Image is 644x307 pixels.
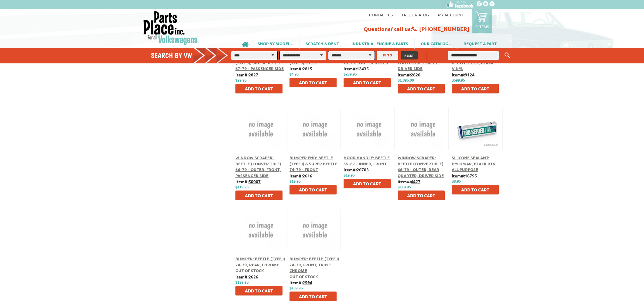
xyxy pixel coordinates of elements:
[245,193,273,198] span: Add to Cart
[235,185,248,189] span: $119.95
[235,274,258,279] b: item#:
[452,155,495,172] a: Silicone Sealant: Hylomar, Black RTV All Purpose
[357,167,369,172] u: 20703
[299,294,327,299] span: Add to Cart
[289,292,337,301] button: Add to Cart
[398,191,445,200] button: Add to Cart
[344,173,355,177] span: $19.95
[289,78,337,87] button: Add to Cart
[452,185,499,194] button: Add to Cart
[235,179,261,184] b: item#:
[151,51,234,60] h4: Search by VW
[415,38,457,49] a: OUR CATALOG
[461,187,489,192] span: Add to Cart
[289,185,337,194] button: Add to Cart
[245,86,273,91] span: Add to Cart
[452,173,477,178] b: item#:
[289,274,318,279] span: Out of stock
[369,12,393,17] a: Contact us
[353,181,381,186] span: Add to Cart
[398,179,420,184] b: item#:
[402,12,429,17] a: Free Catalog
[248,274,258,279] u: 2626
[475,24,489,29] p: 0 items
[289,179,301,184] span: $19.95
[245,288,273,293] span: Add to Cart
[452,72,474,77] b: item#:
[289,256,339,273] a: Bumper: Beetle (Type I) 74-79, Front, Triple Chrome
[289,286,303,290] span: $189.95
[357,66,369,71] u: 12435
[398,155,444,178] a: Window Scraper: Beetle (Convertible) 66-79 - Outer, Rear Quarter, Driver Side
[235,256,285,267] a: Bumper: Beetle (Type I) 74-79, Rear, Chrome
[289,72,299,76] span: $4.95
[248,72,258,77] u: 2827
[404,53,414,58] span: RESET
[289,173,312,178] b: item#:
[344,78,391,87] button: Add to Cart
[398,84,445,93] button: Add to Cart
[465,173,477,178] u: 18795
[344,72,357,76] span: $239.95
[411,179,420,184] u: 4427
[398,72,420,77] b: item#:
[457,38,503,49] a: REQUEST A PART
[235,191,283,200] button: Add to Cart
[303,66,312,71] u: 2815
[398,185,411,189] span: $119.95
[143,11,198,46] img: Parts Place Inc!
[377,51,398,60] button: FIND
[345,38,414,49] a: INDUSTRIAL ENGINE & PARTS
[452,84,499,93] button: Add to Cart
[465,72,474,77] u: 9124
[235,72,258,77] b: item#:
[472,9,492,33] a: 0 items
[344,179,391,188] button: Add to Cart
[248,179,261,184] u: 50007
[344,155,390,166] a: Hood Handle: Beetle 55-67 - Inner, Front
[503,50,512,60] button: Keyword Search
[289,155,337,172] a: Bumper End: Beetle (Type I) & Super Beetle 74-79 - Front
[303,280,312,285] u: 2594
[353,80,381,85] span: Add to Cart
[452,78,465,83] span: $599.95
[235,84,283,93] button: Add to Cart
[235,78,247,83] span: $29.95
[235,286,283,295] button: Add to Cart
[299,187,327,192] span: Add to Cart
[299,80,327,85] span: Add to Cart
[407,193,435,198] span: Add to Cart
[235,268,264,273] span: Out of stock
[411,72,420,77] u: 2820
[289,280,312,285] b: item#:
[344,54,394,65] a: Gas Tank: Super Beetle 75-79 - Fuel Injected
[300,38,345,49] a: SCRATCH & DENT
[452,179,461,184] span: $8.95
[289,54,339,65] a: Engine Lid Seal: Beetle (Type I) 55-79
[461,86,489,91] span: Add to Cart
[407,86,435,91] span: Add to Cart
[289,66,312,71] b: item#:
[401,51,418,59] button: RESET
[235,280,248,285] span: $199.95
[344,66,369,71] b: item#:
[303,173,312,178] u: 2616
[344,167,369,172] b: item#:
[235,155,281,178] a: Window Scraper: Beetle (Convertible) 66-79 - Outer, Front, Passenger Side
[438,12,463,17] a: My Account
[398,78,414,83] span: $1,395.00
[252,38,299,49] a: SHOP BY MODEL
